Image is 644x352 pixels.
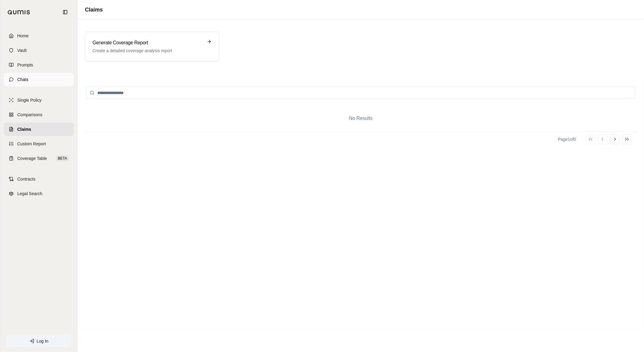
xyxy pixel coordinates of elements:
span: Custom Report [17,141,46,147]
h1: Claims [85,5,103,14]
img: Qumis Logo [8,10,30,15]
span: Chats [17,76,29,83]
a: Single Policy [4,93,74,107]
a: Prompts [4,58,74,72]
p: Create a detailed coverage analysis report [92,48,203,54]
a: Contracts [4,172,74,186]
a: Home [4,29,74,42]
a: Vault [4,44,74,57]
span: Legal Search [17,191,42,197]
a: Legal Search [4,187,74,200]
span: Vault [17,47,27,53]
a: Coverage TableBETA [4,152,74,165]
span: Comparisons [17,112,42,118]
span: Home [17,33,29,39]
span: Log In [37,338,49,344]
a: Comparisons [4,108,74,121]
span: Single Policy [17,97,42,103]
a: Chats [4,73,74,86]
span: BETA [56,155,69,161]
a: Log In [6,335,71,347]
span: Prompts [17,62,33,68]
span: Coverage Table [17,155,47,161]
button: Collapse sidebar [60,7,70,17]
a: Custom Report [4,137,74,151]
h3: Generate Coverage Report [92,39,203,46]
span: Contracts [17,176,35,182]
a: Claims [4,123,74,136]
span: Claims [17,126,31,132]
div: No Results [85,105,637,132]
div: Page 1 of 0 [558,136,576,142]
